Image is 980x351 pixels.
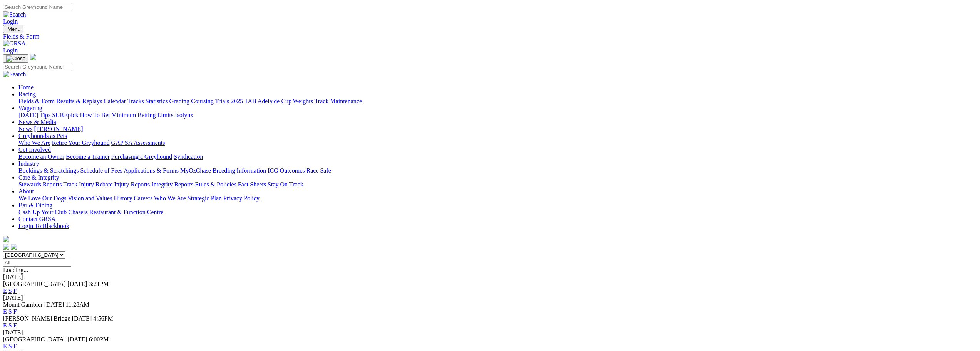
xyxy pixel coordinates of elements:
span: 6:00PM [89,336,109,343]
img: logo-grsa-white.png [30,54,36,60]
a: Who We Are [18,139,50,146]
span: [DATE] [67,336,87,343]
a: Minimum Betting Limits [111,112,173,118]
a: News [18,126,32,132]
a: Integrity Reports [151,181,193,188]
a: Injury Reports [114,181,150,188]
div: [DATE] [3,294,977,301]
a: Login [3,47,18,54]
a: Track Injury Rebate [63,181,112,188]
a: E [3,322,7,329]
a: F [13,322,17,329]
img: Search [3,71,26,78]
img: facebook.svg [3,244,9,250]
a: Become an Owner [18,153,64,160]
a: We Love Our Dogs [18,195,66,202]
a: Login To Blackbook [18,223,69,229]
a: Purchasing a Greyhound [111,153,172,160]
img: logo-grsa-white.png [3,236,9,242]
a: Chasers Restaurant & Function Centre [68,209,163,215]
div: [DATE] [3,329,977,336]
a: Trials [215,98,229,104]
a: Retire Your Greyhound [52,139,110,146]
a: Industry [18,160,39,167]
a: Fields & Form [3,33,977,40]
a: Care & Integrity [18,174,59,181]
a: News & Media [18,119,56,125]
a: Syndication [174,153,203,160]
a: Login [3,18,18,25]
a: Vision and Values [68,195,112,202]
a: E [3,287,7,294]
a: Track Maintenance [315,98,362,104]
a: Tracks [127,98,144,104]
a: Schedule of Fees [80,167,122,174]
a: Bookings & Scratchings [18,167,79,174]
a: E [3,308,7,315]
a: Privacy Policy [223,195,260,202]
div: Wagering [18,112,977,119]
span: [DATE] [67,280,87,287]
img: twitter.svg [11,244,17,250]
div: Racing [18,98,977,105]
a: Fields & Form [18,98,55,104]
input: Select date [3,259,71,267]
img: Close [6,55,25,62]
a: F [13,343,17,349]
div: News & Media [18,126,977,133]
div: Get Involved [18,153,977,160]
a: Applications & Forms [124,167,179,174]
a: SUREpick [52,112,78,118]
a: Contact GRSA [18,216,55,222]
a: Rules & Policies [195,181,236,188]
input: Search [3,3,71,11]
a: F [13,308,17,315]
div: About [18,195,977,202]
a: Stay On Track [268,181,303,188]
a: Greyhounds as Pets [18,133,67,139]
span: [DATE] [72,315,92,322]
img: Search [3,11,26,18]
a: Become a Trainer [66,153,110,160]
a: [PERSON_NAME] [34,126,83,132]
span: Mount Gambier [3,301,43,308]
a: About [18,188,34,195]
a: How To Bet [80,112,110,118]
a: MyOzChase [180,167,211,174]
span: 4:56PM [93,315,113,322]
a: Results & Replays [56,98,102,104]
a: S [8,343,12,349]
a: S [8,287,12,294]
input: Search [3,63,71,71]
span: [GEOGRAPHIC_DATA] [3,280,66,287]
button: Toggle navigation [3,54,28,63]
img: GRSA [3,40,26,47]
a: Coursing [191,98,214,104]
a: 2025 TAB Adelaide Cup [231,98,291,104]
a: Statistics [146,98,168,104]
a: [DATE] Tips [18,112,50,118]
div: Bar & Dining [18,209,977,216]
a: History [114,195,132,202]
a: Weights [293,98,313,104]
a: Fact Sheets [238,181,266,188]
a: Calendar [104,98,126,104]
div: Care & Integrity [18,181,977,188]
a: GAP SA Assessments [111,139,165,146]
a: S [8,308,12,315]
a: S [8,322,12,329]
a: Wagering [18,105,42,111]
a: Racing [18,91,36,97]
a: Isolynx [175,112,193,118]
span: Menu [8,26,20,32]
span: [PERSON_NAME] Bridge [3,315,70,322]
a: Grading [169,98,189,104]
span: [DATE] [44,301,64,308]
span: 11:28AM [65,301,89,308]
a: E [3,343,7,349]
a: Race Safe [306,167,331,174]
a: ICG Outcomes [268,167,305,174]
a: Cash Up Your Club [18,209,67,215]
a: Strategic Plan [188,195,222,202]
